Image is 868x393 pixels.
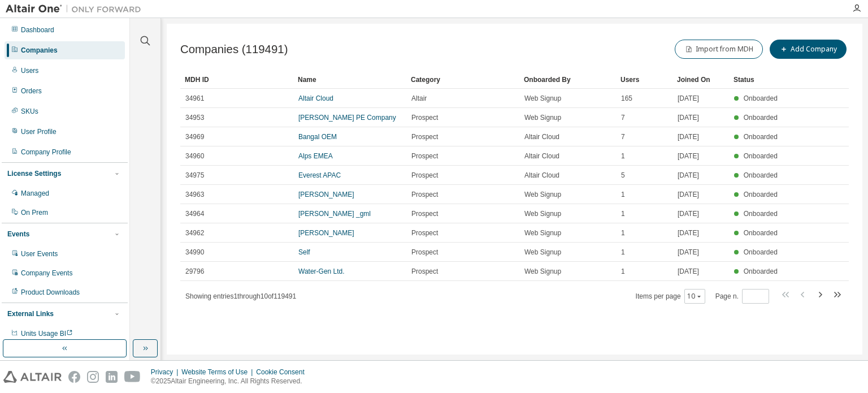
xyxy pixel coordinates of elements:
span: 34960 [185,152,204,161]
a: Bangal OEM [298,133,337,141]
span: [DATE] [678,171,699,180]
span: Web Signup [524,190,561,199]
div: SKUs [21,107,38,116]
span: Onboarded [744,229,778,237]
span: 1 [621,248,625,257]
div: Companies [21,46,58,55]
span: [DATE] [678,113,699,122]
span: Onboarded [744,152,778,160]
span: 34990 [185,248,204,257]
span: Web Signup [524,267,561,276]
span: Altair Cloud [524,132,559,141]
span: 34963 [185,190,204,199]
span: Prospect [411,132,438,141]
span: Web Signup [524,209,561,218]
span: Web Signup [524,228,561,237]
span: Onboarded [744,267,778,275]
a: Self [298,248,310,256]
div: License Settings [7,169,61,178]
a: Alps EMEA [298,152,333,160]
span: [DATE] [678,190,699,199]
span: Web Signup [524,94,561,103]
span: [DATE] [678,152,699,161]
span: 34953 [185,113,204,122]
img: altair_logo.svg [3,371,62,383]
span: Units Usage BI [21,330,73,338]
button: Add Company [770,40,847,59]
a: [PERSON_NAME] [298,191,354,198]
div: Orders [21,87,42,96]
div: Managed [21,189,49,198]
span: 34962 [185,228,204,237]
div: Users [620,71,668,89]
span: Items per page [636,289,705,304]
div: Privacy [151,368,181,377]
div: Category [411,71,515,89]
div: Website Terms of Use [181,368,256,377]
span: Companies (119491) [180,43,288,56]
a: [PERSON_NAME] PE Company [298,114,396,122]
span: 7 [621,132,625,141]
div: Name [298,71,402,89]
span: Prospect [411,228,438,237]
span: Prospect [411,209,438,218]
span: [DATE] [678,228,699,237]
div: Events [7,230,29,239]
span: 34964 [185,209,204,218]
span: 1 [621,209,625,218]
div: Joined On [677,71,724,89]
span: [DATE] [678,132,699,141]
span: 34975 [185,171,204,180]
span: Prospect [411,248,438,257]
div: Company Events [21,269,72,278]
span: [DATE] [678,248,699,257]
div: On Prem [21,208,48,217]
span: Page n. [715,289,769,304]
div: Product Downloads [21,288,80,297]
span: Onboarded [744,248,778,256]
button: Import from MDH [675,40,763,59]
span: 1 [621,190,625,199]
span: 1 [621,267,625,276]
div: User Events [21,249,58,258]
img: youtube.svg [124,371,141,383]
img: instagram.svg [87,371,99,383]
span: 1 [621,152,625,161]
span: Onboarded [744,191,778,198]
span: 165 [621,94,632,103]
span: Web Signup [524,113,561,122]
span: Prospect [411,190,438,199]
span: 34969 [185,132,204,141]
span: Web Signup [524,248,561,257]
span: Onboarded [744,114,778,122]
a: [PERSON_NAME] [298,229,354,237]
span: Onboarded [744,133,778,141]
span: [DATE] [678,94,699,103]
span: Onboarded [744,94,778,102]
span: 34961 [185,94,204,103]
span: Prospect [411,113,438,122]
span: Prospect [411,171,438,180]
img: Altair One [6,3,147,15]
p: © 2025 Altair Engineering, Inc. All Rights Reserved. [151,377,311,386]
div: MDH ID [185,71,289,89]
button: 10 [687,292,702,301]
img: facebook.svg [68,371,80,383]
span: Altair [411,94,427,103]
div: Onboarded By [524,71,611,89]
span: Altair Cloud [524,171,559,180]
img: linkedin.svg [106,371,118,383]
span: 29796 [185,267,204,276]
span: Onboarded [744,171,778,179]
div: Status [734,71,781,89]
span: 7 [621,113,625,122]
span: Onboarded [744,210,778,218]
div: Company Profile [21,148,71,157]
a: Water-Gen Ltd. [298,267,345,275]
a: Everest APAC [298,171,341,179]
a: [PERSON_NAME] _gml [298,210,371,218]
span: Altair Cloud [524,152,559,161]
span: [DATE] [678,267,699,276]
span: Prospect [411,152,438,161]
span: Prospect [411,267,438,276]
